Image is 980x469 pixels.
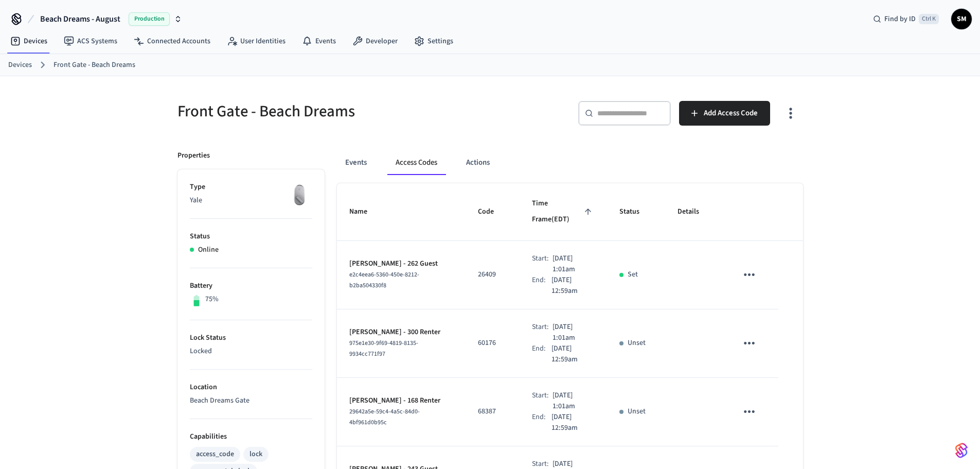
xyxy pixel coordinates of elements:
span: SM [952,10,971,28]
div: ant example [337,150,803,175]
img: August Wifi Smart Lock 3rd Gen, Silver, Front [287,182,312,207]
a: User Identities [219,32,294,50]
div: Start: [532,390,553,412]
button: Add Access Code [679,101,770,126]
a: Devices [2,32,56,50]
p: [PERSON_NAME] - 168 Renter [349,395,454,406]
p: Properties [177,150,210,161]
p: Locked [190,346,312,357]
p: Set [628,269,638,280]
p: [DATE] 12:59am [551,275,595,297]
button: Actions [458,150,498,175]
span: Details [678,204,712,220]
a: Connected Accounts [126,32,219,50]
span: Status [619,204,653,220]
p: [PERSON_NAME] - 262 Guest [349,258,454,269]
span: Code [478,204,507,220]
p: Capabilities [190,431,312,442]
p: Unset [628,338,646,349]
button: Access Codes [387,150,446,175]
span: 975e1e30-9f69-4819-8135-9934cc771f97 [349,339,418,358]
div: Start: [532,322,553,343]
div: Start: [532,253,553,275]
span: Ctrl K [919,14,939,24]
p: Online [198,245,219,255]
button: SM [951,9,972,29]
div: lock [250,449,262,460]
h5: Front Gate - Beach Dreams [177,101,484,122]
span: Time Frame(EDT) [532,196,595,228]
div: End: [532,412,551,433]
p: Location [190,382,312,393]
p: [DATE] 1:01am [553,253,595,275]
div: access_code [196,449,234,460]
button: Events [337,150,375,175]
div: End: [532,275,551,297]
p: [DATE] 1:01am [553,322,595,343]
span: e2c4eea6-5360-450e-8212-b2ba504330f8 [349,270,419,290]
p: Unset [628,406,646,417]
a: Events [294,32,344,50]
div: Find by IDCtrl K [865,10,947,28]
a: Devices [8,60,32,71]
span: Find by ID [884,14,916,24]
p: 60176 [478,338,507,349]
span: Beach Dreams - August [40,13,120,25]
p: Beach Dreams Gate [190,395,312,406]
div: End: [532,343,551,365]
p: 26409 [478,269,507,280]
a: Front Gate - Beach Dreams [54,60,135,71]
p: [DATE] 12:59am [551,412,595,433]
p: [PERSON_NAME] - 300 Renter [349,327,454,338]
img: SeamLogoGradient.69752ec5.svg [955,442,968,459]
p: Battery [190,281,312,291]
span: Add Access Code [704,107,758,120]
p: Yale [190,195,312,206]
p: Type [190,182,312,193]
p: 68387 [478,406,507,417]
a: Developer [344,32,406,50]
span: 29642a5e-59c4-4a5c-84d0-4bf961d0b95c [349,407,420,427]
a: Settings [406,32,461,50]
p: [DATE] 1:01am [553,390,595,412]
p: Status [190,231,312,242]
a: ACS Systems [56,32,126,50]
p: Lock Status [190,333,312,343]
p: 75% [205,294,219,305]
p: [DATE] 12:59am [551,343,595,365]
span: Name [349,204,381,220]
span: Production [129,12,170,26]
